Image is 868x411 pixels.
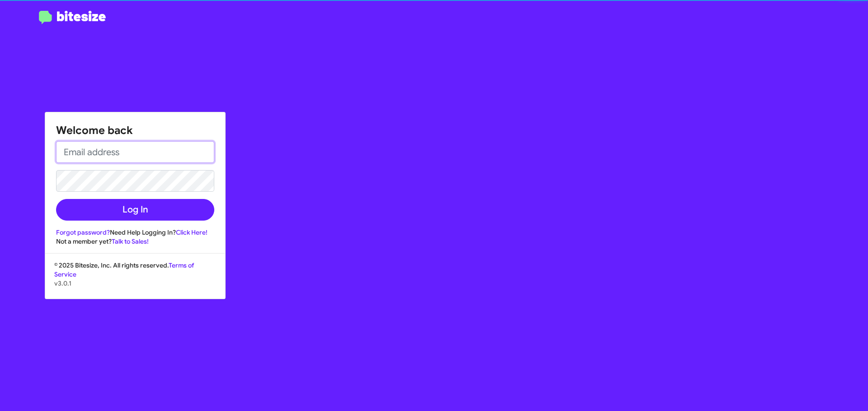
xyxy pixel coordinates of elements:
[56,237,214,246] div: Not a member yet?
[56,199,214,221] button: Log In
[176,228,208,236] a: Click Here!
[45,261,225,299] div: © 2025 Bitesize, Inc. All rights reserved.
[56,228,110,236] a: Forgot password?
[56,228,214,237] div: Need Help Logging In?
[56,141,214,163] input: Email address
[56,123,214,138] h1: Welcome back
[54,279,216,288] p: v3.0.1
[112,237,149,245] a: Talk to Sales!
